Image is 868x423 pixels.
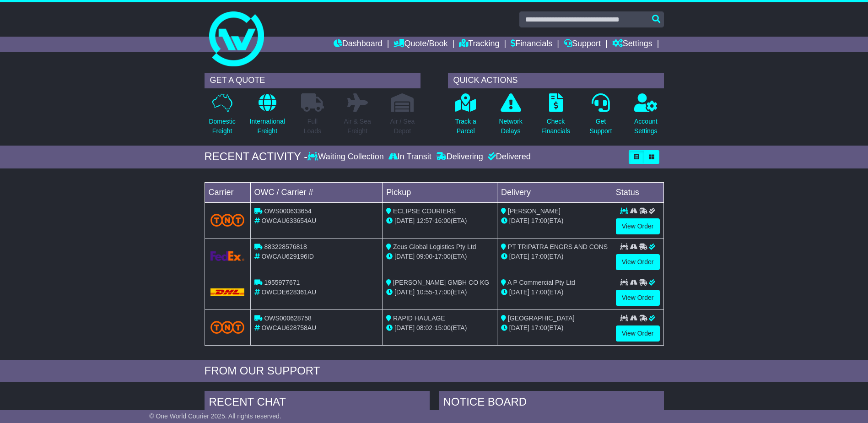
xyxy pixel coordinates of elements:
[501,252,608,261] div: (ETA)
[498,93,523,141] a: NetworkDelays
[416,217,432,224] span: 12:57
[261,324,316,331] span: OWCAU628758AU
[507,279,575,286] span: A P Commercial Pty Ltd
[205,73,421,88] div: GET A QUOTE
[616,254,660,270] a: View Order
[612,182,663,202] td: Status
[205,364,664,378] div: FROM OUR SUPPORT
[541,117,570,136] p: Check Financials
[531,253,547,260] span: 17:00
[435,217,451,224] span: 16:00
[210,288,245,296] img: DHL.png
[393,279,489,286] span: [PERSON_NAME] GMBH CO KG
[393,315,445,322] span: RAPID HAULAGE
[264,315,312,322] span: OWS000628758
[264,279,300,286] span: 1955977671
[416,288,432,296] span: 10:55
[261,253,313,260] span: OWCAU629196ID
[264,243,307,250] span: 883228576818
[210,251,245,261] img: GetCarrierServiceLogo
[499,117,522,136] p: Network Delays
[394,217,415,224] span: [DATE]
[459,37,499,52] a: Tracking
[261,288,316,296] span: OWCDE628361AU
[210,321,245,333] img: TNT_Domestic.png
[386,216,493,226] div: - (ETA)
[448,73,664,88] div: QUICK ACTIONS
[501,323,608,333] div: (ETA)
[416,324,432,331] span: 08:02
[616,325,660,342] a: View Order
[205,150,308,163] div: RECENT ACTIVITY -
[394,253,415,260] span: [DATE]
[264,207,312,215] span: OWS000633654
[439,391,664,416] div: NOTICE BOARD
[301,117,324,136] p: Full Loads
[509,324,529,331] span: [DATE]
[307,152,386,162] div: Waiting Collection
[501,216,608,226] div: (ETA)
[511,37,552,52] a: Financials
[531,217,547,224] span: 17:00
[205,391,430,416] div: RECENT CHAT
[416,253,432,260] span: 09:00
[249,93,286,141] a: InternationalFreight
[508,315,575,322] span: [GEOGRAPHIC_DATA]
[508,207,561,215] span: [PERSON_NAME]
[394,37,447,52] a: Quote/Book
[208,93,236,141] a: DomesticFreight
[394,288,415,296] span: [DATE]
[509,288,529,296] span: [DATE]
[250,182,383,202] td: OWC / Carrier #
[250,117,285,136] p: International Freight
[434,152,485,162] div: Delivering
[205,182,250,202] td: Carrier
[616,290,660,306] a: View Order
[209,117,235,136] p: Domestic Freight
[564,37,601,52] a: Support
[149,412,281,420] span: © One World Courier 2025. All rights reserved.
[386,287,493,297] div: - (ETA)
[634,117,658,136] p: Account Settings
[531,288,547,296] span: 17:00
[390,117,415,136] p: Air / Sea Depot
[435,288,451,296] span: 17:00
[616,218,660,234] a: View Order
[210,214,245,226] img: TNT_Domestic.png
[344,117,371,136] p: Air & Sea Freight
[612,37,652,52] a: Settings
[393,243,476,250] span: Zeus Global Logistics Pty Ltd
[334,37,383,52] a: Dashboard
[485,152,531,162] div: Delivered
[589,93,612,141] a: GetSupport
[509,217,529,224] span: [DATE]
[455,93,477,141] a: Track aParcel
[383,182,497,202] td: Pickup
[531,324,547,331] span: 17:00
[634,93,658,141] a: AccountSettings
[435,324,451,331] span: 15:00
[386,252,493,261] div: - (ETA)
[509,253,529,260] span: [DATE]
[497,182,612,202] td: Delivery
[261,217,316,224] span: OWCAU633654AU
[386,152,434,162] div: In Transit
[589,117,612,136] p: Get Support
[394,324,415,331] span: [DATE]
[501,287,608,297] div: (ETA)
[393,207,456,215] span: ECLIPSE COURIERS
[455,117,476,136] p: Track a Parcel
[508,243,608,250] span: PT TRIPATRA ENGRS AND CONS
[435,253,451,260] span: 17:00
[386,323,493,333] div: - (ETA)
[541,93,571,141] a: CheckFinancials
